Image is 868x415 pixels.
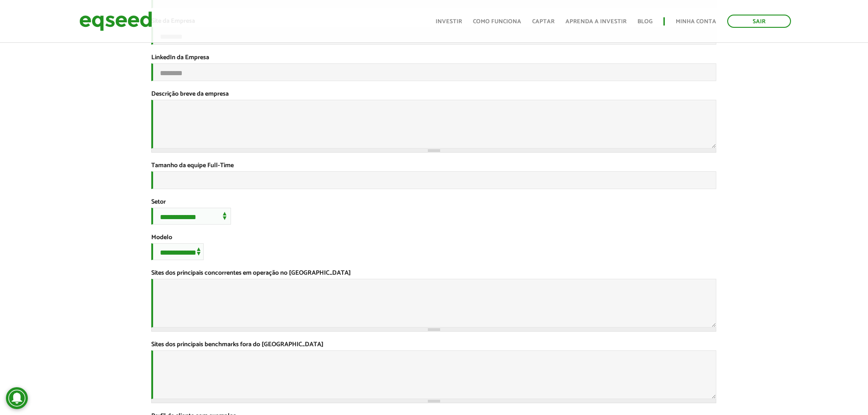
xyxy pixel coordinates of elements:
[151,55,209,61] label: LinkedIn da Empresa
[151,235,172,241] label: Modelo
[676,19,716,25] a: Minha conta
[637,19,652,25] a: Blog
[151,270,351,277] label: Sites dos principais concorrentes em operação no [GEOGRAPHIC_DATA]
[79,9,152,33] img: EqSeed
[151,199,166,205] label: Setor
[151,342,324,348] label: Sites dos principais benchmarks fora do [GEOGRAPHIC_DATA]
[532,19,555,25] a: Captar
[727,15,791,28] a: Sair
[565,19,627,25] a: Aprenda a investir
[436,19,462,25] a: Investir
[151,91,229,97] label: Descrição breve da empresa
[151,163,234,169] label: Tamanho da equipe Full-Time
[473,19,521,25] a: Como funciona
